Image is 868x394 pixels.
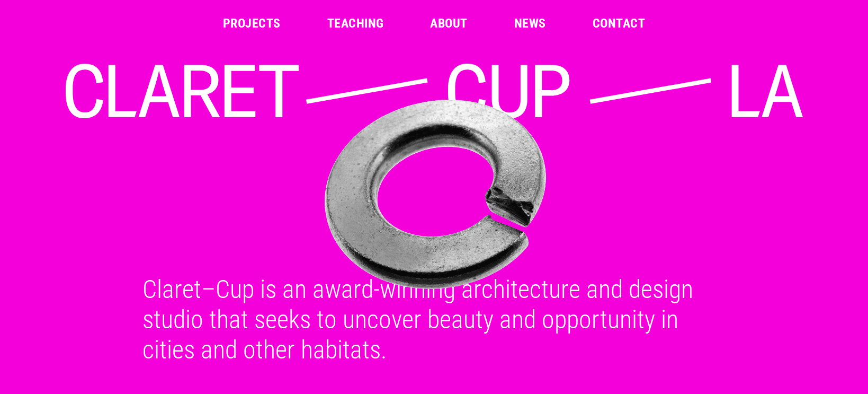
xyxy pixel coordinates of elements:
[223,17,645,30] nav: Main Menu
[430,17,467,30] a: About
[223,17,281,30] a: Projects
[130,274,739,365] div: Claret–Cup is an award-winning architecture and design studio that seeks to uncover beauty and op...
[593,17,645,30] a: Contact
[327,17,384,30] a: Teaching
[514,17,546,30] a: News
[61,95,807,292] img: Metal washer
